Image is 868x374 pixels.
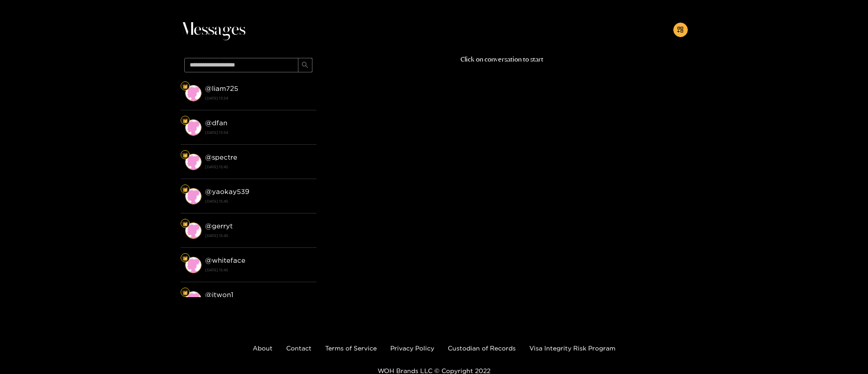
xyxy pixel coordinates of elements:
[253,345,273,351] a: About
[205,291,233,298] strong: @ jtwon1
[182,152,188,158] img: Fan Level
[205,163,312,171] strong: [DATE] 15:45
[302,62,308,69] span: search
[286,345,312,351] a: Contact
[182,187,188,192] img: Fan Level
[185,257,201,273] img: conversation
[205,188,249,195] strong: @ yaokay539
[317,54,688,65] p: Click on conversation to start
[298,58,312,72] button: search
[181,19,245,41] span: Messages
[185,119,201,136] img: conversation
[529,345,615,351] a: Visa Integrity Risk Program
[205,128,312,137] strong: [DATE] 13:54
[205,232,312,240] strong: [DATE] 15:45
[205,94,312,102] strong: [DATE] 13:54
[205,197,312,205] strong: [DATE] 15:45
[205,119,227,127] strong: @ dfan
[205,222,233,230] strong: @ gerryt
[182,290,188,295] img: Fan Level
[673,23,688,37] button: appstore-add
[185,223,201,239] img: conversation
[448,345,516,351] a: Custodian of Records
[205,153,237,161] strong: @ spectre
[182,84,188,89] img: Fan Level
[390,345,434,351] a: Privacy Policy
[185,188,201,204] img: conversation
[205,256,245,264] strong: @ whiteface
[185,291,201,308] img: conversation
[325,345,377,351] a: Terms of Service
[677,26,684,34] span: appstore-add
[205,266,312,274] strong: [DATE] 15:45
[182,221,188,227] img: Fan Level
[185,154,201,170] img: conversation
[182,118,188,123] img: Fan Level
[205,85,238,92] strong: @ liam725
[185,85,201,101] img: conversation
[182,256,188,261] img: Fan Level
